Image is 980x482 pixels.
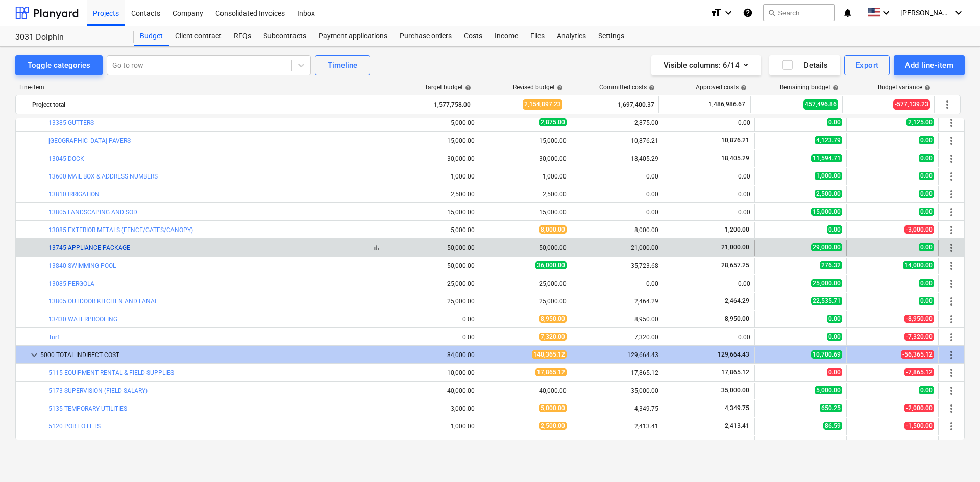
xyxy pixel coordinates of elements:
span: -2,000.00 [904,404,934,412]
a: 13385 GUTTERS [48,119,94,126]
div: 35,000.00 [575,387,658,394]
div: 25,000.00 [391,280,475,287]
div: Client contract [169,26,228,46]
a: 13085 EXTERIOR METALS (FENCE/GATES/CANOPY) [48,226,193,234]
span: 2,875.00 [539,118,567,126]
span: -8,950.00 [904,315,934,323]
span: 2,500.00 [539,422,567,430]
div: 15,000.00 [391,209,475,216]
span: 0.00 [919,208,934,216]
div: 129,664.43 [575,351,658,359]
span: More actions [945,260,958,272]
span: 18,405.29 [720,155,750,162]
span: 140,365.12 [532,350,567,359]
a: 13805 LANDSCAPING AND SOD [48,209,137,216]
div: 40,000.00 [483,387,567,394]
span: More actions [945,331,958,343]
div: 2,413.41 [575,423,658,430]
a: Files [524,26,551,46]
span: -1,500.00 [904,422,934,430]
a: 13805 OUTDOOR KITCHEN AND LANAI [48,298,156,305]
div: 0.00 [391,334,475,341]
div: 18,405.29 [575,155,658,162]
a: 5120 PORT O LETS [48,423,101,430]
a: Payment applications [312,26,394,46]
a: Income [488,26,524,46]
div: Budget variance [878,84,930,91]
span: 0.00 [827,368,842,376]
span: 15,000.00 [811,208,842,216]
span: More actions [945,295,958,308]
a: 13810 IRRIGATION [48,191,100,198]
a: 5135 TEMPORARY UTILITIES [48,405,127,412]
span: search [768,9,776,17]
a: 13840 SWIMMING POOL [48,262,116,269]
div: 1,577,758.00 [387,96,471,113]
div: 0.00 [575,173,658,180]
span: 457,496.86 [803,99,838,109]
span: help [830,85,839,91]
span: 5,000.00 [815,386,842,394]
span: 8,950.00 [539,315,567,323]
span: More actions [945,438,958,450]
div: 15,000.00 [391,137,475,144]
span: 0.00 [827,315,842,323]
div: 4,349.75 [575,405,658,412]
span: More actions [945,277,958,290]
div: 0.00 [667,209,750,216]
span: More actions [945,402,958,415]
div: 5,000.00 [391,226,475,234]
span: help [463,85,471,91]
span: 0.00 [919,297,934,305]
span: 2,464.29 [724,297,750,305]
i: Knowledge base [743,7,753,19]
span: More actions [945,349,958,361]
div: Committed costs [599,84,655,91]
span: help [647,85,655,91]
span: 7,320.00 [539,333,567,341]
div: 0.00 [391,316,475,323]
a: Purchase orders [394,26,458,46]
span: 17,865.12 [720,369,750,376]
a: Budget [134,26,169,46]
div: 50,000.00 [391,262,475,269]
span: -7,320.00 [904,333,934,341]
a: 5115 EQUIPMENT RENTAL & FIELD SUPPLIES [48,369,174,376]
span: 5,000.00 [539,404,567,412]
div: Project total [32,96,379,113]
div: 15,000.00 [483,137,567,144]
div: 1,000.00 [391,423,475,430]
div: 0.00 [667,173,750,180]
div: Toggle categories [28,59,90,72]
a: Subcontracts [257,26,312,46]
span: 86.59 [823,422,842,430]
span: 129,664.43 [717,351,750,358]
div: 25,000.00 [391,298,475,305]
button: Export [844,55,890,75]
span: help [739,85,747,91]
div: 21,000.00 [575,244,658,251]
span: 35,000.00 [720,387,750,394]
div: Details [781,59,828,72]
span: 11,594.71 [811,154,842,162]
div: Target budget [425,84,471,91]
div: 0.00 [575,280,658,287]
span: 21,000.00 [720,244,750,251]
span: 0.00 [919,279,934,287]
button: Visible columns:6/14 [651,55,761,75]
i: format_size [710,7,722,19]
span: 0.00 [827,118,842,126]
div: 40,000.00 [391,387,475,394]
span: 0.00 [919,154,934,162]
div: 2,464.29 [575,298,658,305]
div: 15,000.00 [483,209,567,216]
span: 2,413.41 [724,422,750,429]
div: 30,000.00 [391,155,475,162]
span: More actions [945,224,958,236]
button: Toggle categories [15,55,103,75]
